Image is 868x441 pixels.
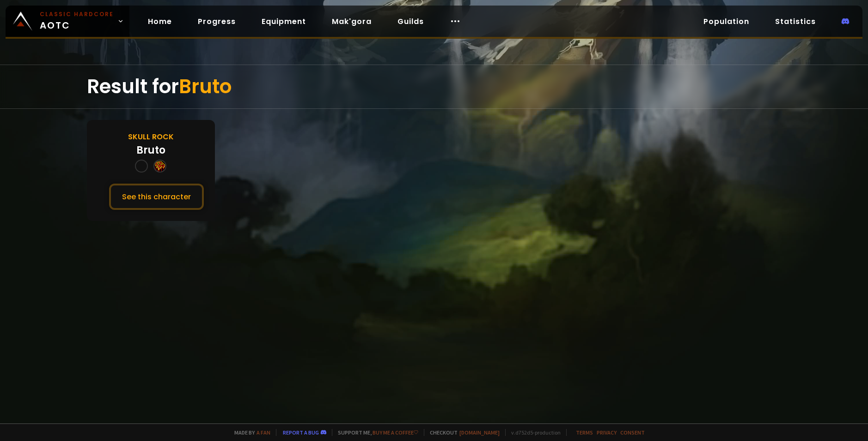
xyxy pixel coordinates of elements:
[459,429,500,436] a: [DOMAIN_NAME]
[87,65,781,108] div: Result for
[179,73,232,100] span: Bruto
[324,12,379,31] a: Mak'gora
[109,184,204,210] button: See this character
[40,10,114,32] span: AOTC
[254,12,313,31] a: Equipment
[576,429,593,436] a: Terms
[373,429,418,436] a: Buy me a coffee
[136,143,165,158] div: Bruto
[40,10,114,18] small: Classic Hardcore
[283,429,319,436] a: Report a bug
[696,12,757,31] a: Population
[768,12,823,31] a: Statistics
[505,429,561,436] span: v. d752d5 - production
[141,12,179,31] a: Home
[257,429,270,436] a: a fan
[229,429,270,436] span: Made by
[128,131,174,143] div: Skull Rock
[597,429,617,436] a: Privacy
[332,429,418,436] span: Support me,
[620,429,645,436] a: Consent
[424,429,500,436] span: Checkout
[6,6,129,37] a: Classic HardcoreAOTC
[390,12,431,31] a: Guilds
[190,12,243,31] a: Progress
